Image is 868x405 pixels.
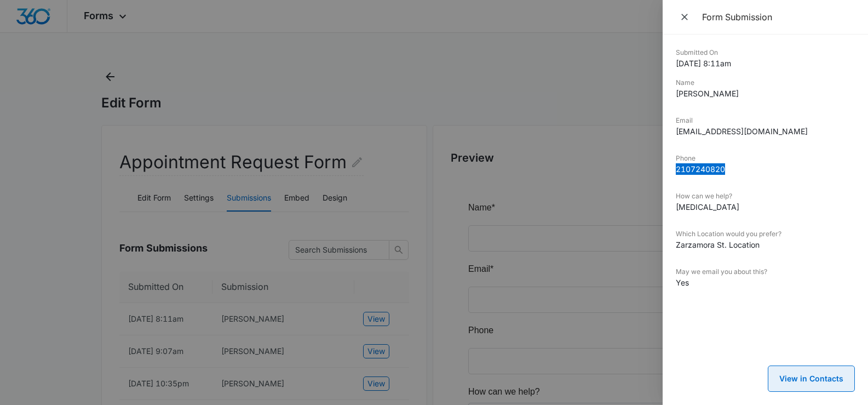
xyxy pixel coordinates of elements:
dt: How can we help? [676,191,855,201]
button: View in Contacts [768,366,855,392]
dt: Submitted On [676,48,855,58]
div: Form Submission [702,11,855,23]
dd: Zarzamora St. Location [676,239,855,250]
label: Zarzamora St. Location [11,277,102,290]
dt: Email [676,116,855,126]
span: Close [679,9,692,25]
dt: Which Location would you prefer? [676,229,855,239]
dd: [MEDICAL_DATA] [676,201,855,213]
dt: Name [676,78,855,88]
dd: [EMAIL_ADDRESS][DOMAIN_NAME] [676,126,855,137]
dt: May we email you about this? [676,267,855,277]
dd: Yes [676,277,855,288]
button: Close [676,9,695,25]
label: Bandera Rd Location [11,295,93,308]
dd: [PERSON_NAME] [676,88,855,99]
dd: [DATE] 8:11am [676,58,855,69]
span: Submit [114,391,141,400]
dd: 2107240820 [676,163,855,175]
dt: Phone [676,153,855,163]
